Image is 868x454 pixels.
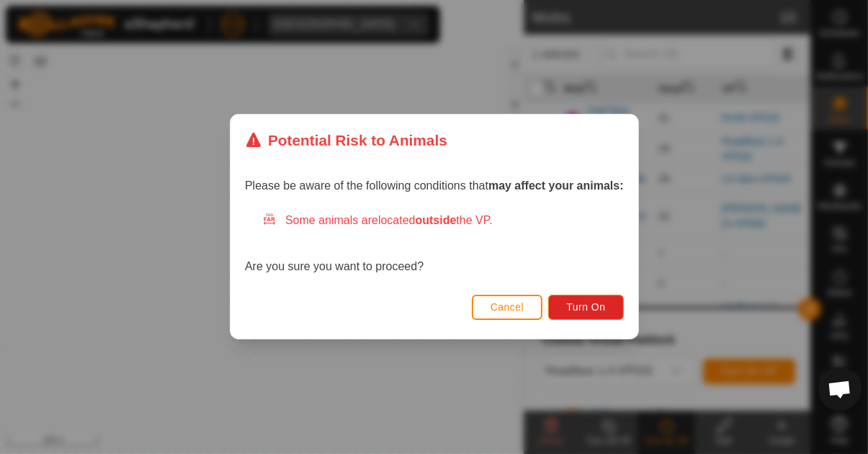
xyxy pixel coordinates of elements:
span: Turn On [566,302,605,313]
strong: outside [415,215,456,227]
span: Cancel [490,302,524,313]
div: Potential Risk to Animals [245,129,447,151]
div: Open chat [818,368,862,411]
button: Cancel [471,295,542,320]
button: Turn On [548,295,623,320]
span: Please be aware of the following conditions that [245,180,624,192]
div: Some animals are [262,213,624,230]
div: Are you sure you want to proceed? [245,213,624,276]
strong: may affect your animals: [488,180,624,192]
span: located the VP. [378,215,493,227]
